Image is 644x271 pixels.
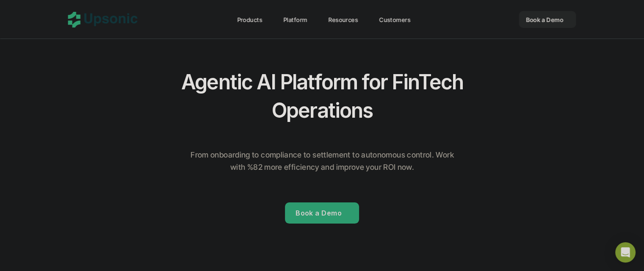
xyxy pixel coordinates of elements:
[285,202,359,224] a: Book a Demo
[232,12,276,27] a: Products
[283,15,307,24] p: Platform
[237,15,262,24] p: Products
[615,242,636,263] div: Open Intercom Messenger
[174,68,470,124] h2: Agentic AI Platform for FinTech Operations
[379,15,411,24] p: Customers
[296,207,342,219] p: Book a Demo
[519,11,576,28] a: Book a Demo
[526,15,564,24] p: Book a Demo
[185,149,460,174] p: From onboarding to compliance to settlement to autonomous control. Work with %82 more efficiency ...
[329,15,358,24] p: Resources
